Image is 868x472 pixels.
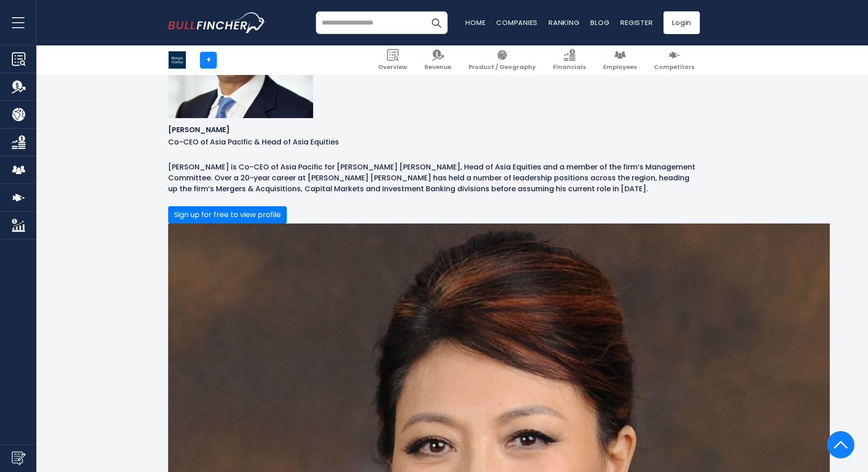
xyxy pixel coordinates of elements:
a: Register [620,18,653,27]
span: Employees [603,64,637,71]
a: Overview [373,45,413,75]
a: Financials [548,45,591,75]
button: Sign up for free to view profile [168,206,287,224]
span: Competitors [654,64,694,71]
img: MS logo [169,51,186,69]
a: Home [465,18,485,27]
span: Product / Geography [469,64,536,71]
p: [PERSON_NAME] is Co-CEO of Asia Pacific for [PERSON_NAME] [PERSON_NAME], Head of Asia Equities an... [168,162,700,194]
a: Companies [496,18,538,27]
span: Financials [553,64,586,71]
a: Revenue [419,45,457,75]
button: Search [425,11,448,34]
img: bullfincher logo [168,12,266,33]
a: Ranking [549,18,579,27]
a: Competitors [649,45,700,75]
p: Co-CEO of Asia Pacific & Head of Asia Equities [168,138,700,147]
a: Go to homepage [168,12,266,33]
span: Overview [378,64,407,71]
span: Revenue [424,64,451,71]
a: Blog [590,18,609,27]
a: Product / Geography [463,45,541,75]
a: + [200,52,217,69]
a: Login [663,11,700,34]
h6: [PERSON_NAME] [168,125,700,134]
a: Employees [598,45,642,75]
